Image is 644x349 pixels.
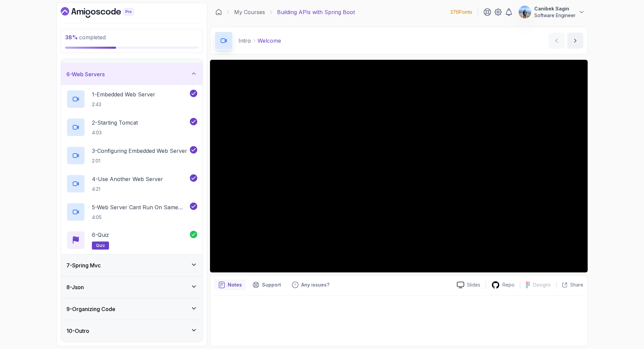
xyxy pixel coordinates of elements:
button: 6-Web Servers [61,63,203,85]
a: Dashboard [215,9,222,15]
button: 1-Embedded Web Server2:43 [66,90,197,108]
p: Building APIs with Spring Boot [277,8,355,16]
p: 5 - Web Server Cant Run On Same Port [92,203,189,211]
button: 10-Outro [61,320,203,342]
p: Repo [502,281,515,288]
a: Repo [486,281,520,289]
button: 8-Json [61,276,203,298]
button: Feedback button [288,279,333,290]
p: 4 - Use Another Web Server [92,175,163,183]
p: Support [262,281,281,288]
button: notes button [214,279,246,290]
p: 2 - Starting Tomcat [92,119,138,127]
p: 4:05 [92,214,189,221]
button: 4-Use Another Web Server4:21 [66,174,197,193]
p: Any issues? [301,281,329,288]
span: completed [65,34,106,41]
a: My Courses [234,8,265,16]
a: Slides [451,281,486,289]
button: 5-Web Server Cant Run On Same Port4:05 [66,203,197,221]
p: 2:01 [92,158,187,164]
button: 6-Quizquiz [66,231,197,250]
p: 3 - Configuring Embedded Web Server [92,147,187,155]
p: Welcome [258,37,281,45]
p: 4:21 [92,186,163,192]
button: Share [556,281,583,288]
p: Software Engineer [534,12,576,19]
a: Dashboard [61,7,149,18]
p: 4:03 [92,129,138,136]
h3: 6 - Web Servers [66,70,105,78]
p: Intro [238,37,251,45]
h3: 9 - Organizing Code [66,305,115,313]
h3: 8 - Json [66,283,84,291]
span: 38 % [65,34,78,41]
p: Notes [228,281,242,288]
button: Support button [249,279,285,290]
p: Canibek Sagin [534,5,576,12]
button: 9-Organizing Code [61,298,203,320]
button: previous content [548,33,565,49]
img: user profile image [519,6,531,18]
p: 1 - Embedded Web Server [92,90,155,98]
p: Designs [533,281,551,288]
button: 2-Starting Tomcat4:03 [66,118,197,137]
iframe: 1 - Hi [210,60,588,272]
span: quiz [96,243,105,248]
button: next content [567,33,583,49]
p: Slides [467,281,480,288]
p: 6 - Quiz [92,231,109,239]
button: user profile imageCanibek SaginSoftware Engineer [518,5,585,19]
p: 2:43 [92,101,155,108]
button: 3-Configuring Embedded Web Server2:01 [66,146,197,165]
button: 7-Spring Mvc [61,255,203,276]
p: 376 Points [450,9,472,15]
p: Share [570,281,583,288]
h3: 10 - Outro [66,327,89,335]
h3: 7 - Spring Mvc [66,261,101,269]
